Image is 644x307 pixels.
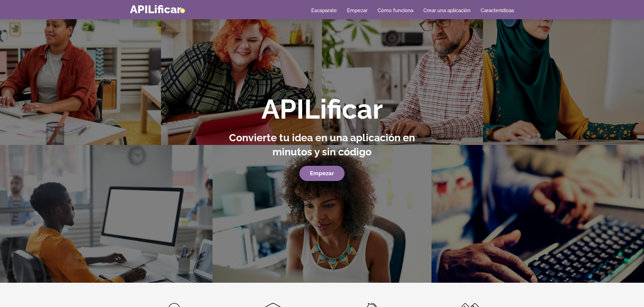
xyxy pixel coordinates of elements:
[311,7,337,14] a: Escaparate
[310,170,334,177] font: Empezar
[229,132,415,158] font: Convierte tu idea en una aplicación en minutos y sin código
[378,7,413,13] font: Cómo funciona
[261,93,383,125] font: APILificar
[481,7,514,14] a: Características
[347,7,367,13] font: Empezar
[311,7,337,13] font: Escaparate
[481,7,514,13] font: Características
[347,7,367,14] a: Empezar
[423,7,471,13] font: Crear una aplicación
[130,3,181,16] font: APILificar
[299,166,345,181] a: Empezar
[378,7,413,14] a: Cómo funciona
[423,7,471,14] a: Crear una aplicación
[130,3,185,16] a: APILificar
